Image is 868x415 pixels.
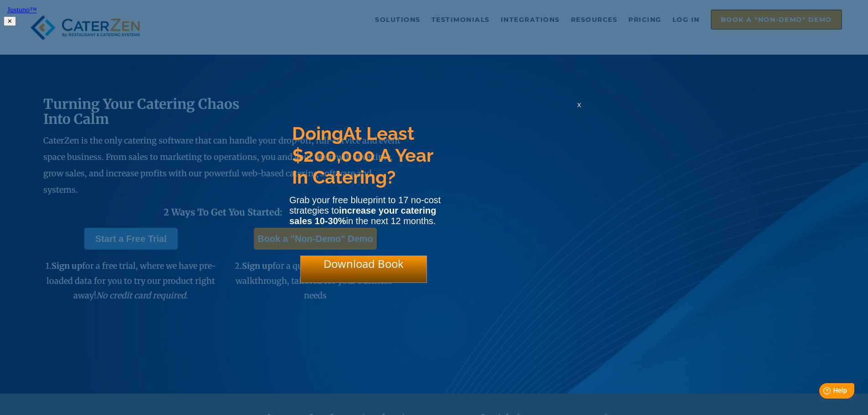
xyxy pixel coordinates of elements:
[577,100,581,109] span: x
[787,379,858,405] iframe: Help widget launcher
[324,256,404,271] span: Download Book
[289,205,436,226] strong: increase your catering sales 10-30%
[300,256,427,283] div: Download Book
[292,123,433,188] span: At Least $200,000 A Year In Catering?
[289,195,441,226] span: Grab your free blueprint to 17 no-cost strategies to in the next 12 months.
[292,123,343,144] span: Doing
[572,100,586,118] div: x
[4,16,16,26] button: ✕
